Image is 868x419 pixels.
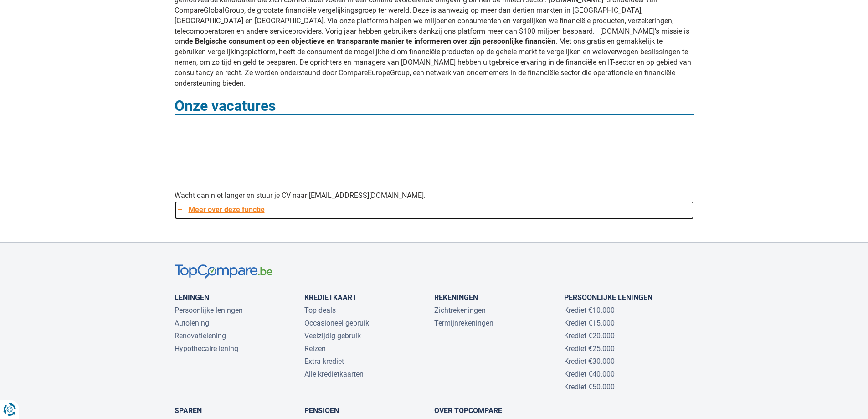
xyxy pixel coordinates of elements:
a: Veelzijdig gebruik [304,331,361,340]
a: Extra krediet [304,357,344,366]
a: Rekeningen [434,293,478,302]
a: Persoonlijke leningen [175,306,243,315]
a: Zichtrekeningen [434,306,486,315]
b: de Belgische consument op een objectieve en transparante manier te informeren over zijn persoonli... [185,37,555,46]
h4: Junior digitale marketeer [175,139,694,150]
a: Krediet €40.000 [564,370,615,378]
a: Krediet €25.000 [564,344,615,353]
a: Krediet €10.000 [564,306,615,315]
a: Krediet €30.000 [564,357,615,366]
h3: Onze vacatures [175,98,694,115]
p: Sta je klaar om je carrière een geweldige start te geven en onze toekomstige digital advertising ... [175,155,694,186]
a: Persoonlijke leningen [564,293,652,302]
a: Renovatielening [175,331,226,340]
a: Hypothecaire lening [175,344,238,353]
a: Krediet €50.000 [564,383,615,391]
a: Krediet €20.000 [564,331,615,340]
a: Pensioen [304,406,339,415]
a: Meer over deze functie [175,201,694,219]
a: Leningen [175,293,209,302]
a: Krediet €15.000 [564,319,615,327]
a: Alle kredietkaarten [304,370,364,378]
a: Sparen [175,406,202,415]
a: Over TopCompare [434,406,502,415]
a: Occasioneel gebruik [304,319,369,327]
a: Top deals [304,306,336,315]
a: Autolening [175,319,209,327]
a: Termijnrekeningen [434,319,493,327]
a: Reizen [304,344,326,353]
img: TopCompare [175,264,272,279]
a: Kredietkaart [304,293,357,302]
